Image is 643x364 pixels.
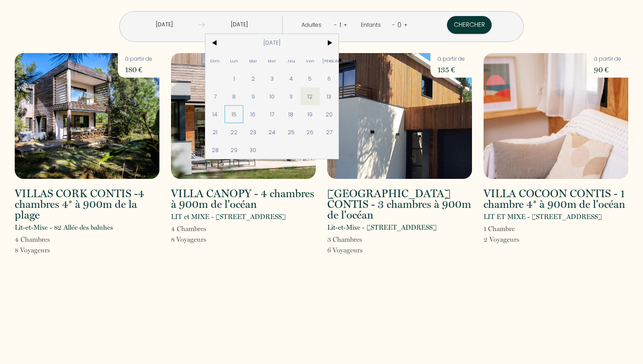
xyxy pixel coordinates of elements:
div: 1 [337,18,343,32]
p: 180 € [125,63,152,76]
span: 5 [301,70,320,87]
img: rental-image [15,53,159,179]
p: 4 Chambre [15,234,50,245]
img: rental-image [327,53,472,179]
p: 1 Chambre [484,223,519,234]
input: Départ [205,16,273,33]
h2: VILLA CANOPY - 4 chambres à 900m de l'océan [171,188,316,210]
span: 6 [320,70,339,87]
p: 2 Voyageur [484,234,519,245]
a: - [334,21,337,29]
p: 6 Voyageur [327,245,363,256]
span: [DATE] [225,34,320,52]
span: 8 [225,87,244,105]
span: s [204,236,206,244]
p: à partir de [438,55,465,63]
p: 3 Chambre [327,234,363,245]
p: 90 € [594,63,621,76]
div: Adultes [301,21,325,29]
span: 10 [263,87,282,105]
p: à partir de [125,55,152,63]
span: 4 [281,70,301,87]
img: rental-image [171,53,316,179]
p: LIT ET MIXE - [STREET_ADDRESS] [484,211,602,222]
span: 15 [225,105,244,123]
span: 26 [301,123,320,141]
p: 4 Chambre [171,223,206,234]
p: Lit-et-Mixe - 82 Allée des baluhes [15,222,113,233]
div: Enfants [361,21,384,29]
span: 28 [205,141,225,159]
span: Ven [301,52,320,70]
p: Lit-et-Mixe - [STREET_ADDRESS] [327,222,437,233]
span: 23 [243,123,263,141]
span: 25 [281,123,301,141]
span: 29 [225,141,244,159]
span: 2 [243,70,263,87]
span: 16 [243,105,263,123]
span: 13 [320,87,339,105]
span: Lun [225,52,244,70]
span: 14 [205,105,225,123]
a: + [343,21,347,29]
span: 11 [281,87,301,105]
span: s [204,225,206,233]
span: 30 [243,141,263,159]
p: 135 € [438,63,465,76]
span: Mar [243,52,263,70]
span: 12 [301,87,320,105]
h2: [GEOGRAPHIC_DATA] CONTIS - 3 chambres à 900m de l'océan [327,188,472,220]
span: 18 [281,105,301,123]
div: 0 [395,18,404,32]
button: Chercher [447,16,492,34]
span: Jeu [281,52,301,70]
p: à partir de [594,55,621,63]
span: 27 [320,123,339,141]
span: 9 [243,87,263,105]
span: 20 [320,105,339,123]
span: s [360,246,363,254]
span: 3 [263,70,282,87]
span: [PERSON_NAME] [320,52,339,70]
span: < [205,34,225,52]
span: s [47,236,50,244]
span: 24 [263,123,282,141]
p: 8 Voyageur [15,245,50,256]
input: Arrivée [130,16,198,33]
span: s [517,236,519,244]
span: 17 [263,105,282,123]
a: - [392,21,395,29]
p: 8 Voyageur [171,234,206,245]
span: 1 [225,70,244,87]
h2: VILLAS CORK CONTIS -4 chambres 4* à 900m de la plage [15,188,159,220]
span: 22 [225,123,244,141]
span: 19 [301,105,320,123]
span: Mer [263,52,282,70]
span: Dim [205,52,225,70]
h2: VILLA COCOON CONTIS - 1 chambre 4* à 900m de l'océan [484,188,628,210]
span: s [359,236,362,244]
span: 21 [205,123,225,141]
img: rental-image [484,53,628,179]
p: LIT et MIXE - [STREET_ADDRESS] [171,211,286,222]
a: + [404,21,408,29]
span: > [320,34,339,52]
span: 7 [205,87,225,105]
img: guests [198,21,205,28]
span: s [47,246,50,254]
